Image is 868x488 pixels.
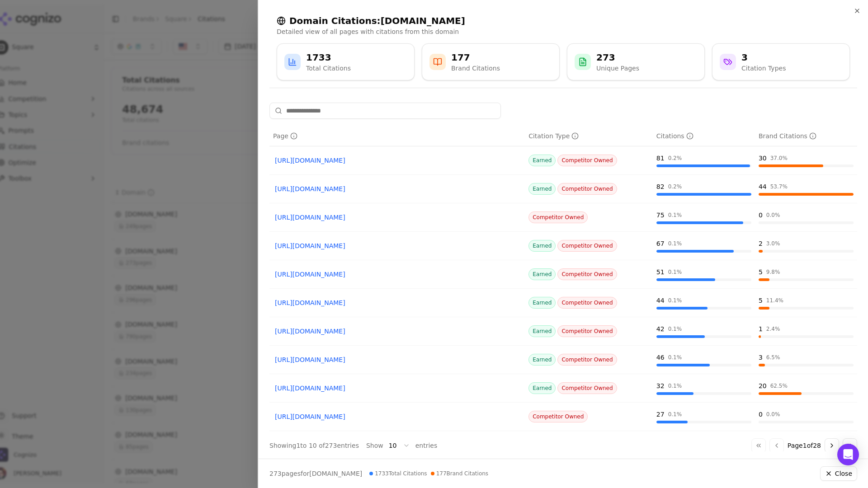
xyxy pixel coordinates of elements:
div: Citation Type [528,131,579,141]
a: [URL][DOMAIN_NAME] [275,384,519,393]
div: 42 [656,324,665,333]
div: 44 [656,296,665,305]
span: 273 [269,470,282,477]
div: 51 [656,267,665,277]
span: Page 1 of 28 [788,441,821,450]
div: 0.2 % [668,183,682,190]
a: [URL][DOMAIN_NAME] [275,156,519,165]
div: Showing 1 to 10 of 273 entries [269,441,359,450]
p: page s for [269,469,362,478]
div: 0.1 % [668,211,682,219]
div: 53.7 % [770,183,788,190]
div: 3 [759,353,763,362]
span: Competitor Owned [557,382,617,394]
span: Earned [528,325,556,337]
span: Competitor Owned [557,183,617,195]
span: Earned [528,155,556,166]
div: 11.4 % [766,297,783,304]
button: Close [820,466,857,481]
div: 9.8 % [766,268,780,276]
div: 1 [759,324,763,333]
div: 0.2 % [668,155,682,162]
a: [URL][DOMAIN_NAME] [275,241,519,250]
span: Competitor Owned [557,155,617,166]
div: 2.4 % [766,325,780,333]
div: 0.0 % [766,211,780,219]
th: brandCitationCount [755,126,857,146]
div: 20 [759,381,767,390]
div: 44 [759,182,767,191]
span: Earned [528,268,556,280]
a: [URL][DOMAIN_NAME] [275,184,519,193]
div: 3 [741,51,786,64]
h2: Domain Citations: [DOMAIN_NAME] [277,14,850,27]
a: [URL][DOMAIN_NAME] [275,213,519,222]
div: 273 [596,51,639,64]
div: 32 [656,381,665,390]
a: [URL][DOMAIN_NAME] [275,327,519,336]
span: Competitor Owned [557,354,617,366]
div: 81 [656,154,665,163]
div: 30 [759,154,767,163]
div: 0.1 % [668,325,682,333]
div: 177 [451,51,500,64]
div: 0.1 % [668,354,682,361]
th: totalCitationCount [653,126,755,146]
div: 0.1 % [668,240,682,247]
div: 67 [656,239,665,248]
div: Page [273,131,297,141]
div: 0.1 % [668,268,682,276]
div: 0 [759,410,763,419]
div: 62.5 % [770,382,788,389]
span: Competitor Owned [528,411,588,422]
div: 0.1 % [668,382,682,389]
span: Earned [528,183,556,195]
span: entries [415,441,438,450]
a: [URL][DOMAIN_NAME] [275,270,519,279]
span: 177 Brand Citations [431,470,488,477]
div: Total Citations [306,64,351,73]
span: Competitor Owned [557,268,617,280]
div: Brand Citations [451,64,500,73]
div: 0.0 % [766,411,780,418]
th: citationTypes [525,126,653,146]
div: Data table [269,126,857,431]
div: 0.1 % [668,297,682,304]
span: Competitor Owned [557,240,617,252]
div: 75 [656,211,665,220]
div: 6.5 % [766,354,780,361]
span: Earned [528,354,556,366]
span: Competitor Owned [557,297,617,309]
span: Competitor Owned [557,325,617,337]
span: Earned [528,297,556,309]
div: 1733 [306,51,351,64]
div: Citation Types [741,64,786,73]
div: Unique Pages [596,64,639,73]
div: 2 [759,239,763,248]
span: Show [366,441,383,450]
div: 37.0 % [770,155,788,162]
div: 27 [656,410,665,419]
p: Detailed view of all pages with citations from this domain [277,27,850,36]
span: [DOMAIN_NAME] [309,470,362,477]
div: Brand Citations [759,131,816,141]
span: Competitor Owned [528,211,588,223]
div: 0 [759,211,763,220]
a: [URL][DOMAIN_NAME] [275,298,519,307]
span: 1733 Total Citations [369,470,427,477]
div: 46 [656,353,665,362]
div: 5 [759,267,763,277]
span: Earned [528,382,556,394]
a: [URL][DOMAIN_NAME] [275,355,519,364]
div: 3.0 % [766,240,780,247]
a: [URL][DOMAIN_NAME] [275,412,519,421]
div: 0.1 % [668,411,682,418]
div: 82 [656,182,665,191]
th: page [269,126,525,146]
div: 5 [759,296,763,305]
span: Earned [528,240,556,252]
div: Citations [656,131,693,141]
